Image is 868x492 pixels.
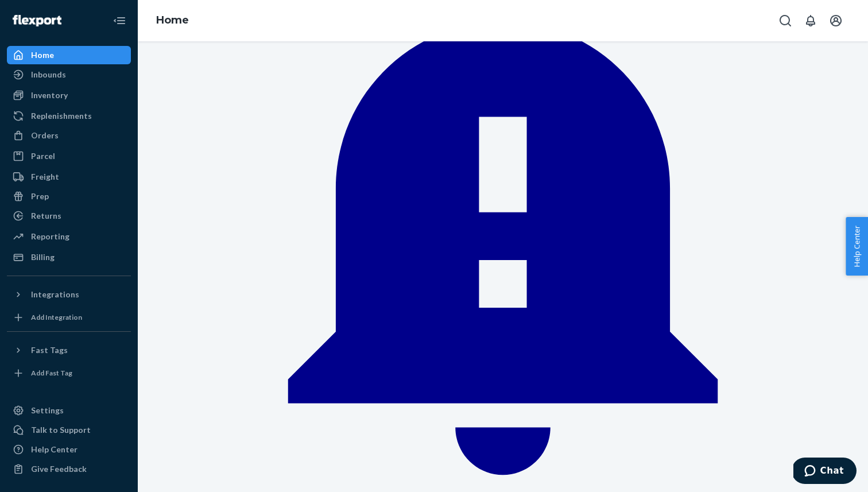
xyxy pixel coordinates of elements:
[7,440,131,459] a: Help Center
[31,231,69,242] div: Reporting
[31,405,64,416] div: Settings
[31,69,66,80] div: Inbounds
[793,458,857,486] iframe: Opens a widget where you can chat to one of our agents
[7,86,131,104] a: Inventory
[7,308,131,327] a: Add Integration
[108,9,131,32] button: Close Navigation
[156,14,189,26] a: Home
[31,130,59,141] div: Orders
[824,9,847,32] button: Open account menu
[31,110,92,122] div: Replenishments
[31,368,72,378] div: Add Fast Tag
[7,421,131,439] button: Talk to Support
[31,444,77,455] div: Help Center
[7,46,131,64] a: Home
[147,4,198,37] ol: breadcrumbs
[7,107,131,125] a: Replenishments
[31,289,79,300] div: Integrations
[31,251,55,263] div: Billing
[7,227,131,246] a: Reporting
[7,248,131,266] a: Billing
[7,168,131,186] a: Freight
[7,364,131,382] a: Add Fast Tag
[31,463,87,475] div: Give Feedback
[31,210,61,222] div: Returns
[31,191,49,202] div: Prep
[7,207,131,225] a: Returns
[31,90,68,101] div: Inventory
[31,312,82,322] div: Add Integration
[7,285,131,304] button: Integrations
[31,49,54,61] div: Home
[31,424,91,436] div: Talk to Support
[799,9,822,32] button: Open notifications
[774,9,797,32] button: Open Search Box
[7,126,131,145] a: Orders
[7,147,131,165] a: Parcel
[7,341,131,359] button: Fast Tags
[846,217,868,276] button: Help Center
[13,15,61,26] img: Flexport logo
[31,150,55,162] div: Parcel
[7,460,131,478] button: Give Feedback
[31,171,59,183] div: Freight
[7,187,131,206] a: Prep
[31,344,68,356] div: Fast Tags
[7,401,131,420] a: Settings
[7,65,131,84] a: Inbounds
